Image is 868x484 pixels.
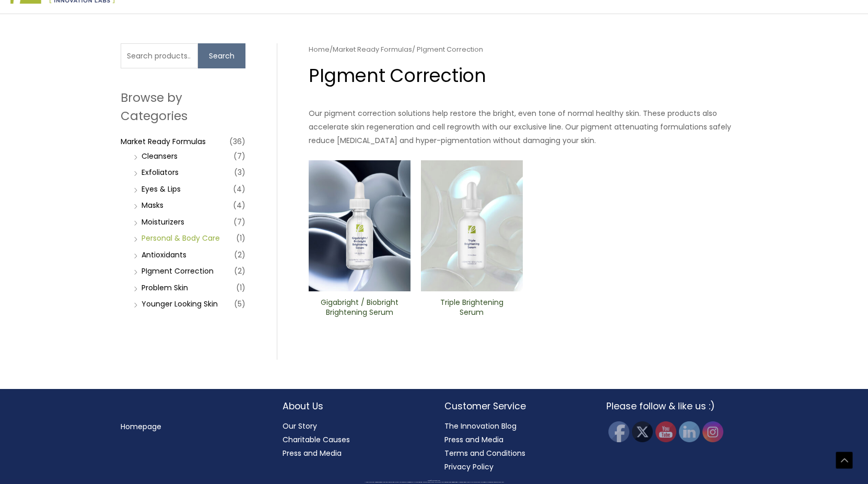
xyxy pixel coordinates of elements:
[236,280,245,295] span: (1)
[142,266,214,276] a: PIgment Correction
[421,160,523,292] img: Triple ​Brightening Serum
[430,298,514,321] a: Triple ​Brightening Serum
[142,200,163,210] a: Masks
[444,419,585,474] nav: Customer Service
[18,480,850,481] div: Copyright © 2025
[318,298,402,321] a: Gigabright / Biobright Brightening Serum​
[234,165,245,180] span: (3)
[142,184,181,194] a: Eyes & Lips
[318,298,402,317] h2: Gigabright / Biobright Brightening Serum​
[283,399,424,413] h2: About Us
[444,434,503,445] a: Press and Media
[444,448,525,458] a: Terms and Conditions
[121,89,245,124] h2: Browse by Categories
[142,299,218,309] a: Younger Looking Skin
[233,182,245,196] span: (4)
[309,44,330,54] a: Home
[444,462,494,472] a: Privacy Policy
[283,434,350,445] a: Charitable Causes
[18,482,850,483] div: All material on this Website, including design, text, images, logos and sounds, are owned by Cosm...
[433,480,440,481] span: Cosmetic Solutions
[233,198,245,213] span: (4)
[632,421,653,442] img: Twitter
[444,399,585,413] h2: Customer Service
[229,134,245,149] span: (36)
[142,233,220,243] a: Personal & Body Care
[142,250,186,260] a: Antioxidants
[283,421,317,431] a: Our Story
[233,149,245,163] span: (7)
[121,43,198,68] input: Search products…
[121,136,206,147] a: Market Ready Formulas
[309,63,747,88] h1: PIgment Correction
[236,231,245,245] span: (1)
[234,297,245,311] span: (5)
[283,419,424,460] nav: About Us
[606,399,747,413] h2: Please follow & like us :)
[309,43,747,56] nav: Breadcrumb
[309,160,410,292] img: Gigabright / Biobright Brightening Serum​
[283,448,342,458] a: Press and Media
[121,420,262,433] nav: Menu
[198,43,245,68] button: Search
[333,44,412,54] a: Market Ready Formulas
[142,282,188,293] a: Problem Skin
[142,151,178,161] a: Cleansers
[142,167,179,178] a: Exfoliators
[142,217,184,227] a: Moisturizers
[430,298,514,317] h2: Triple ​Brightening Serum
[234,247,245,262] span: (2)
[233,215,245,229] span: (7)
[309,107,747,147] p: Our pigment correction solutions help restore the bright, even tone of normal healthy skin. These...
[608,421,629,442] img: Facebook
[234,264,245,278] span: (2)
[444,421,517,431] a: The Innovation Blog
[121,421,161,432] a: Homepage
